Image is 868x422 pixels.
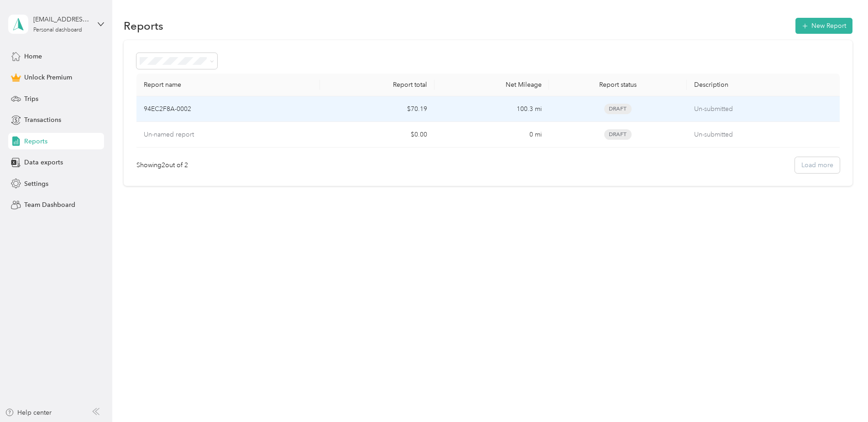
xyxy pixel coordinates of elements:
div: Report status [556,81,679,89]
p: Un-submitted [694,130,832,140]
span: Draft [604,104,632,114]
iframe: Everlance-gr Chat Button Frame [817,371,868,422]
h1: Reports [124,21,163,31]
th: Report total [320,74,434,96]
span: Home [24,52,42,61]
div: [EMAIL_ADDRESS][DOMAIN_NAME] [33,15,90,24]
span: Settings [24,179,48,189]
p: 94EC2F8A-0002 [144,104,191,114]
span: Data exports [24,158,63,167]
span: Reports [24,137,47,146]
button: New Report [795,18,852,34]
span: Team Dashboard [24,200,75,210]
span: Transactions [24,115,61,125]
td: $0.00 [320,122,434,148]
p: Un-submitted [694,104,832,114]
td: $70.19 [320,96,434,122]
div: Showing 2 out of 2 [136,160,188,170]
span: Unlock Premium [24,73,72,82]
th: Report name [136,74,320,96]
th: Net Mileage [434,74,549,96]
th: Description [687,74,840,96]
td: 100.3 mi [434,96,549,122]
td: 0 mi [434,122,549,148]
span: Draft [604,129,632,140]
p: Un-named report [144,130,194,140]
div: Personal dashboard [33,27,82,33]
button: Help center [5,408,52,417]
span: Trips [24,94,38,104]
